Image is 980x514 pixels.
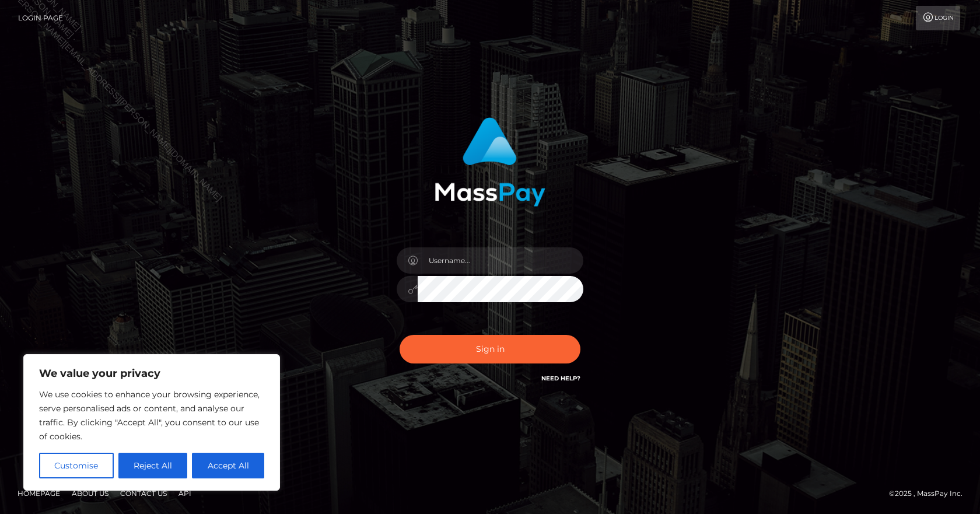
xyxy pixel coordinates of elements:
img: MassPay Login [435,117,545,207]
a: Homepage [13,484,65,502]
div: © 2025 , MassPay Inc. [889,487,971,500]
button: Customise [39,453,114,478]
a: Need Help? [541,375,580,382]
button: Sign in [400,335,580,363]
a: About Us [67,484,113,502]
a: API [174,484,196,502]
a: Contact Us [116,484,171,502]
a: Login Page [18,6,63,30]
input: Username... [418,247,583,274]
button: Accept All [192,453,264,478]
a: Login [916,6,960,30]
div: We value your privacy [23,354,280,491]
p: We use cookies to enhance your browsing experience, serve personalised ads or content, and analys... [39,387,264,443]
button: Reject All [118,453,188,478]
p: We value your privacy [39,366,264,380]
